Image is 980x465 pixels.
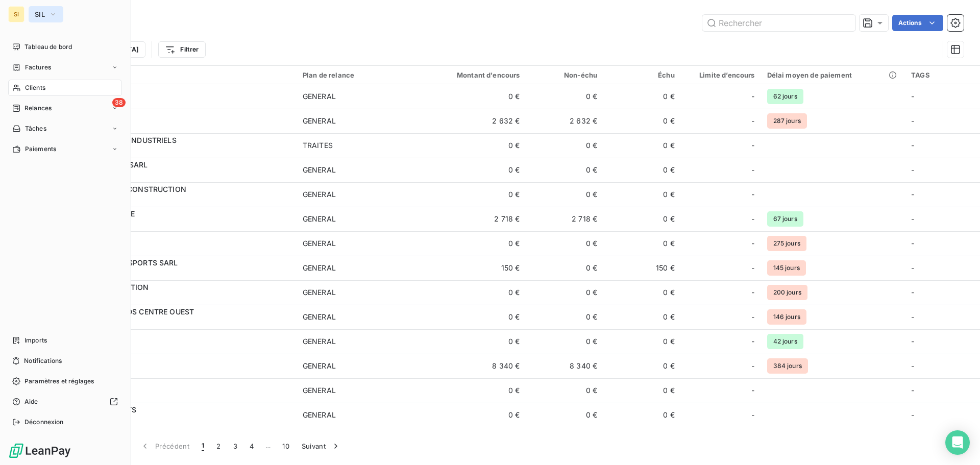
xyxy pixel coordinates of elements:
[428,71,520,79] div: Montant d'encours
[767,285,807,300] span: 200 jours
[70,145,290,156] span: 143223
[24,418,64,427] span: Déconnexion
[751,140,754,151] span: -
[70,366,290,376] span: 145116
[945,430,970,455] div: Open Intercom Messenger
[751,214,754,224] span: -
[526,231,604,256] td: 0 €
[603,305,681,329] td: 0 €
[25,63,51,72] span: Factures
[767,236,806,251] span: 275 jours
[24,42,72,52] span: Tableau de bord
[8,443,71,459] img: Logo LeanPay
[276,435,296,457] button: 10
[892,15,943,31] button: Actions
[422,84,526,109] td: 0 €
[751,410,754,420] span: -
[751,385,754,396] span: -
[767,260,806,276] span: 145 jours
[70,268,290,278] span: 145229
[526,84,604,109] td: 0 €
[603,280,681,305] td: 0 €
[70,415,290,425] span: 145079
[751,361,754,371] span: -
[911,116,914,125] span: -
[70,292,290,303] span: 145574
[911,141,914,150] span: -
[526,207,604,231] td: 2 718 €
[526,305,604,329] td: 0 €
[767,309,806,325] span: 146 jours
[70,194,290,205] span: 145047
[303,116,336,126] div: GENERAL
[158,41,205,58] button: Filtrer
[243,435,260,457] button: 4
[911,410,914,419] span: -
[603,133,681,158] td: 0 €
[603,84,681,109] td: 0 €
[911,312,914,321] span: -
[260,438,276,454] span: …
[751,238,754,249] span: -
[70,341,290,352] span: 211551
[25,144,56,154] span: Paiements
[767,113,807,129] span: 287 jours
[24,356,62,365] span: Notifications
[526,182,604,207] td: 0 €
[227,435,243,457] button: 3
[603,329,681,354] td: 0 €
[24,377,94,386] span: Paramètres et réglages
[911,288,914,297] span: -
[303,214,336,224] div: GENERAL
[911,92,914,101] span: -
[70,243,290,254] span: 144988
[767,211,803,227] span: 67 jours
[8,394,122,410] a: Aide
[422,158,526,182] td: 0 €
[8,6,24,22] div: SI
[767,334,803,349] span: 42 jours
[112,98,126,107] span: 38
[911,239,914,248] span: -
[687,71,755,79] div: Limite d’encours
[603,207,681,231] td: 0 €
[526,109,604,133] td: 2 632 €
[134,435,195,457] button: Précédent
[911,263,914,272] span: -
[70,219,290,229] span: 212174
[603,231,681,256] td: 0 €
[603,158,681,182] td: 0 €
[422,133,526,158] td: 0 €
[25,83,45,92] span: Clients
[751,91,754,102] span: -
[70,390,290,401] span: 145328
[303,336,336,347] div: GENERAL
[911,214,914,223] span: -
[303,165,336,175] div: GENERAL
[303,312,336,322] div: GENERAL
[422,231,526,256] td: 0 €
[422,403,526,427] td: 0 €
[526,158,604,182] td: 0 €
[303,238,336,249] div: GENERAL
[751,116,754,126] span: -
[422,305,526,329] td: 0 €
[526,280,604,305] td: 0 €
[422,182,526,207] td: 0 €
[195,435,210,457] button: 1
[303,91,336,102] div: GENERAL
[422,256,526,280] td: 150 €
[751,165,754,175] span: -
[303,361,336,371] div: GENERAL
[767,358,808,374] span: 384 jours
[526,329,604,354] td: 0 €
[70,96,290,107] span: 145751
[702,15,855,31] input: Rechercher
[35,10,45,18] span: SIL
[202,441,204,451] span: 1
[751,287,754,298] span: -
[526,133,604,158] td: 0 €
[70,170,290,180] span: 144856
[526,354,604,378] td: 8 340 €
[603,403,681,427] td: 0 €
